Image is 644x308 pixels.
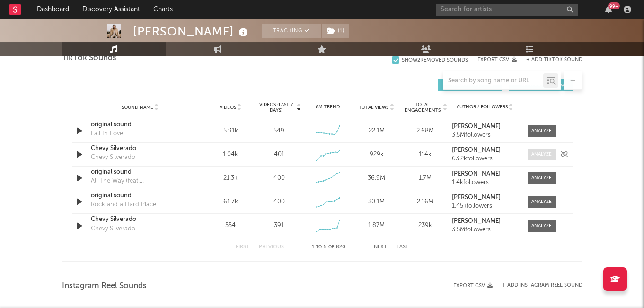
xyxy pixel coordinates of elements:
a: Chevy Silverado [91,144,190,153]
span: Instagram Reel Sounds [62,281,147,292]
a: [PERSON_NAME] [452,194,518,201]
span: Sound Name [122,105,153,110]
div: 2.68M [403,126,447,136]
span: Total Engagements [403,102,441,113]
div: 239k [403,221,447,230]
button: + Add TikTok Sound [526,57,582,62]
span: of [328,245,334,249]
a: Chevy Silverado [91,215,190,224]
div: 63.2k followers [452,156,518,162]
div: Show 2 Removed Sounds [402,57,468,63]
div: 6M Trend [306,104,350,111]
button: (1) [322,24,349,38]
div: 1.7M [403,174,447,183]
div: + Add Instagram Reel Sound [493,283,582,288]
div: 554 [209,221,253,230]
span: TikTok Sounds [62,53,116,64]
div: 1.4k followers [452,179,518,186]
div: 1.04k [209,150,253,159]
div: 400 [273,197,285,207]
a: [PERSON_NAME] [452,171,518,177]
div: 401 [274,150,284,159]
a: [PERSON_NAME] [452,218,518,225]
a: [PERSON_NAME] [452,123,518,130]
button: First [236,245,249,250]
button: + Add Instagram Reel Sound [502,283,582,288]
a: original sound [91,167,190,177]
button: + Add TikTok Sound [517,57,582,62]
div: 99 + [608,2,620,9]
div: Chevy Silverado [91,224,135,234]
div: 929k [354,150,398,159]
div: 3.5M followers [452,132,518,139]
div: 1.87M [354,221,398,230]
button: Export CSV [453,283,493,289]
div: 36.9M [354,174,398,183]
span: Total Views [359,105,388,110]
input: Search by song name or URL [443,77,543,85]
div: 2.16M [403,197,447,207]
button: Previous [259,245,284,250]
div: 400 [273,174,285,183]
span: ( 1 ) [321,24,349,38]
span: Videos (last 7 days) [257,102,295,113]
div: 1.45k followers [452,203,518,210]
div: Fall In Love [91,129,123,139]
div: 21.3k [209,174,253,183]
strong: [PERSON_NAME] [452,194,501,201]
a: [PERSON_NAME] [452,147,518,154]
button: Tracking [262,24,321,38]
div: [PERSON_NAME] [133,24,250,39]
div: 549 [273,126,284,136]
div: 30.1M [354,197,398,207]
div: 1 5 820 [303,242,355,253]
button: Next [374,245,387,250]
button: Last [397,245,409,250]
strong: [PERSON_NAME] [452,171,501,177]
span: Videos [220,105,236,110]
input: Search for artists [436,4,578,16]
div: 3.5M followers [452,227,518,233]
button: 99+ [605,6,612,13]
div: 391 [274,221,284,230]
button: Export CSV [477,57,517,62]
div: Chevy Silverado [91,153,135,162]
div: Rock and a Hard Place [91,200,156,210]
a: original sound [91,191,190,201]
a: original sound [91,120,190,130]
div: 114k [403,150,447,159]
div: 22.1M [354,126,398,136]
strong: [PERSON_NAME] [452,218,501,224]
div: 61.7k [209,197,253,207]
div: All The Way (feat. [PERSON_NAME]) [91,176,190,186]
strong: [PERSON_NAME] [452,123,501,130]
span: to [316,245,322,249]
strong: [PERSON_NAME] [452,147,501,153]
div: 5.91k [209,126,253,136]
span: Author / Followers [457,104,508,110]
